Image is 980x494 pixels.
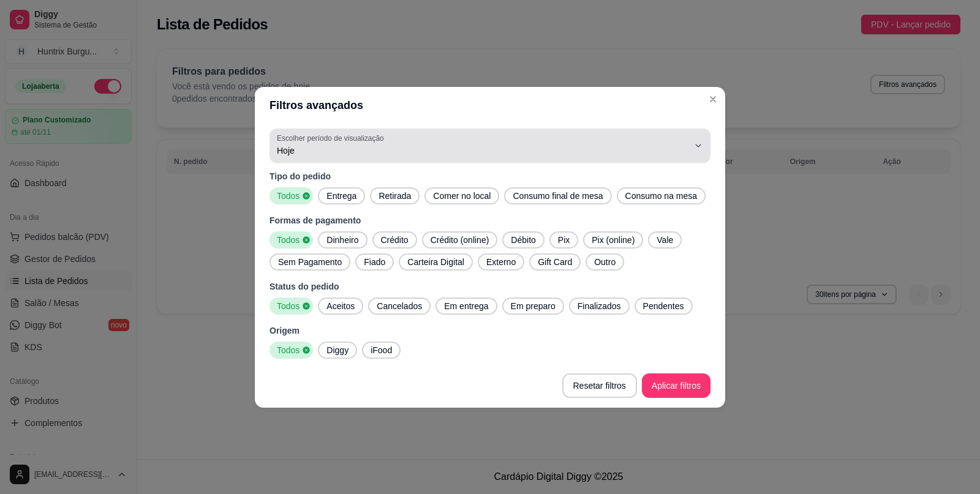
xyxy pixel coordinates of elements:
button: Entrega [318,187,365,204]
button: Dinheiro [318,231,367,249]
span: Consumo final de mesa [508,190,608,202]
span: Crédito [376,234,413,246]
span: Em entrega [439,300,493,312]
button: Aplicar filtros [642,373,710,398]
span: iFood [366,344,397,356]
button: Close [703,89,723,109]
button: Em preparo [502,298,564,315]
p: Formas de pagamento [269,214,710,226]
button: Todos [269,298,313,315]
button: Vale [648,231,682,249]
p: Status do pedido [269,280,710,293]
button: Crédito [372,231,417,249]
span: Pendentes [638,300,689,312]
button: Finalizados [569,298,630,315]
span: Pix [553,234,575,246]
button: Consumo na mesa [617,187,706,204]
span: Carteira Digital [402,256,469,268]
button: Externo [478,253,524,271]
button: Todos [269,231,313,249]
label: Escolher período de visualização [277,133,388,143]
span: Sem Pagamento [273,256,347,268]
button: Todos [269,187,313,204]
button: Carteira Digital [399,253,473,271]
button: Em entrega [435,298,497,315]
span: Gift Card [533,256,577,268]
span: Externo [481,256,521,268]
button: Débito [502,231,544,249]
span: Crédito (online) [426,234,494,246]
span: Hoje [277,144,688,157]
button: Retirada [370,187,420,204]
button: Pix (online) [583,231,643,249]
span: Retirada [374,190,416,202]
span: Fiado [359,256,390,268]
p: Origem [269,324,710,337]
span: Finalizados [573,300,626,312]
button: Pix [549,231,578,249]
span: Consumo na mesa [620,190,703,202]
span: Em preparo [506,300,560,312]
span: Todos [272,300,302,312]
button: Sem Pagamento [269,253,350,271]
button: Gift Card [529,253,581,271]
span: Todos [272,190,302,202]
header: Filtros avançados [255,87,725,124]
button: Crédito (online) [422,231,498,249]
span: Débito [506,234,540,246]
button: Consumo final de mesa [504,187,611,204]
span: Todos [272,344,302,356]
button: Aceitos [318,298,363,315]
span: Comer no local [428,190,496,202]
span: Diggy [322,344,353,356]
span: Outro [589,256,620,268]
button: Fiado [355,253,394,271]
span: Todos [272,234,302,246]
span: Dinheiro [322,234,363,246]
button: Escolher período de visualizaçãoHoje [269,129,710,163]
span: Pix (online) [587,234,639,246]
span: Entrega [322,190,361,202]
button: Outro [586,253,624,271]
button: Pendentes [635,298,693,315]
button: Cancelados [368,298,431,315]
button: iFood [362,342,401,359]
span: Cancelados [372,300,427,312]
button: Resetar filtros [562,373,637,398]
p: Tipo do pedido [269,170,710,182]
span: Aceitos [322,300,360,312]
button: Diggy [318,342,357,359]
button: Todos [269,342,313,359]
span: Vale [652,234,678,246]
button: Comer no local [424,187,499,204]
